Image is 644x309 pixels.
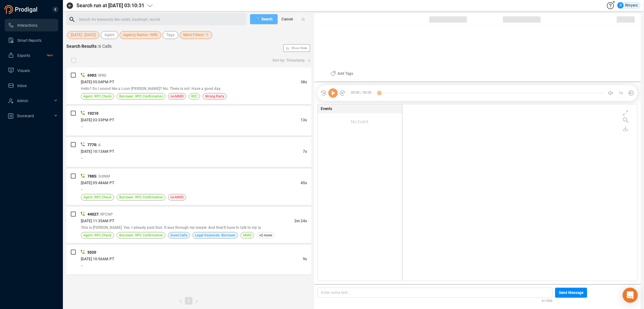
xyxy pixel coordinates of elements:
span: 7s [303,149,307,154]
div: 6983| WRG[DATE] 05:04PM PT38sHello? Do I sound like a Loan [PERSON_NAME]? No. There is not. Have ... [66,68,311,104]
button: Agent [101,31,118,39]
li: Smart Reports [5,34,58,47]
span: 0/1000 [542,298,552,303]
span: REC [191,93,197,99]
span: [DATE] 10:56AM PT [81,257,114,261]
span: Agent: RPC Check [83,93,112,99]
img: prodigal-logo [4,5,39,14]
button: More Filters • 1 [180,31,212,39]
span: -- [81,124,83,129]
span: -- [81,263,83,268]
span: +2 more [257,232,275,239]
button: Sort by: Timestamp [269,55,311,65]
span: 6 Calls [99,44,112,49]
span: R [619,2,622,8]
span: 13s [301,118,307,122]
span: no-MMD [170,194,184,200]
button: Agency Name • NRS [119,31,161,39]
span: 10210 [87,111,98,116]
span: [DATE] 09:48AM PT [81,181,114,185]
span: 45s [301,181,307,185]
span: | WRG [96,73,106,78]
span: [DATE] - [DATE] [71,31,96,39]
div: 10210[DATE] 03:33PM PT13s-- [66,106,311,135]
span: 1x [619,88,623,98]
span: Events [321,106,332,112]
a: Visuals [8,64,53,77]
span: | A [96,143,101,147]
a: Smart Reports [8,34,53,47]
li: Previous Page [177,297,185,305]
span: 9s [303,257,307,261]
span: Wrong Party [205,93,224,99]
span: Inbox [17,84,27,88]
div: 44027| RPCNP[DATE] 11:35AM PT2m 24sThis is [PERSON_NAME]. Yes. I already paid that. It was throug... [66,207,311,243]
span: | RPCNP [98,212,113,217]
a: Inbox [8,79,53,92]
span: -- [81,156,83,160]
span: 7770 [87,143,96,147]
div: 7885| 3rdNM[DATE] 09:48AM PT45s--Agent: RPC CheckBorrower: RPC Confirmationno-MMD [66,168,311,205]
a: Interactions [8,19,53,31]
span: Search Results : [66,44,99,49]
span: Send Message [559,288,583,298]
span: Good Calls [170,232,187,238]
span: Borrower: RPC Confirmation [119,232,163,238]
span: 38s [301,80,307,84]
span: [DATE] 10:13AM PT [81,149,114,154]
a: ExportsNew! [8,49,53,62]
button: Show Stats [283,44,310,52]
span: Show Stats [291,10,307,86]
button: Tags [163,31,178,39]
li: Interactions [5,19,58,31]
span: right [195,300,198,303]
span: Hello? Do I sound like a Loan [PERSON_NAME]? No. There is not. Have a good day. [81,86,221,91]
a: 1 [185,297,192,304]
span: left [179,300,183,303]
button: [DATE] - [DATE] [67,31,99,39]
div: 7770| A[DATE] 10:13AM PT7s-- [66,137,311,167]
div: grid [406,106,637,280]
span: Visuals [17,69,30,73]
span: Agent [104,31,114,39]
span: 2m 24s [294,219,307,223]
div: Open Intercom Messenger [623,288,638,303]
span: Borrower: RPC Confirmation [119,194,163,200]
span: [DATE] 03:33PM PT [81,118,114,122]
span: Scorecard [17,114,34,118]
span: Tags [166,31,175,39]
span: New! [47,49,53,62]
span: [DATE] 05:04PM PT [81,80,114,84]
div: Rmyers [617,2,638,8]
span: 00:00 / 00:00 [346,88,379,98]
li: Exports [5,49,58,62]
button: left [177,297,185,305]
span: Agency Name • NRS [123,31,158,39]
span: Interactions [17,23,37,28]
span: -- [81,187,83,192]
span: 5020 [87,250,96,255]
span: Admin [17,99,28,103]
span: | 3rdNM [96,174,110,179]
span: Smart Reports [17,38,42,43]
button: Send Message [555,288,587,298]
div: No Event [318,113,402,130]
li: Inbox [5,79,58,92]
li: Next Page [192,297,201,305]
span: 7885 [87,174,96,179]
span: Search run at [DATE] 03:10:31 [76,2,144,9]
span: Agent: RPC Check [83,232,112,238]
span: Cancel [281,14,293,24]
span: Borrower: RPC Confirmation [119,93,163,99]
span: MMD [243,232,252,238]
span: This is [PERSON_NAME]. Yes. I already paid that. It was through my lawyer. And they'll have to ta... [81,225,261,230]
li: 1 [185,297,192,305]
span: More Filters • 1 [183,31,208,39]
span: 6983 [87,73,96,78]
span: Add Tags [337,69,353,79]
div: 5020[DATE] 10:56AM PT9s-- [66,245,311,274]
button: Add Tags [327,69,357,79]
button: Cancel [278,14,297,24]
li: Visuals [5,64,58,77]
span: Exports [17,53,30,58]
